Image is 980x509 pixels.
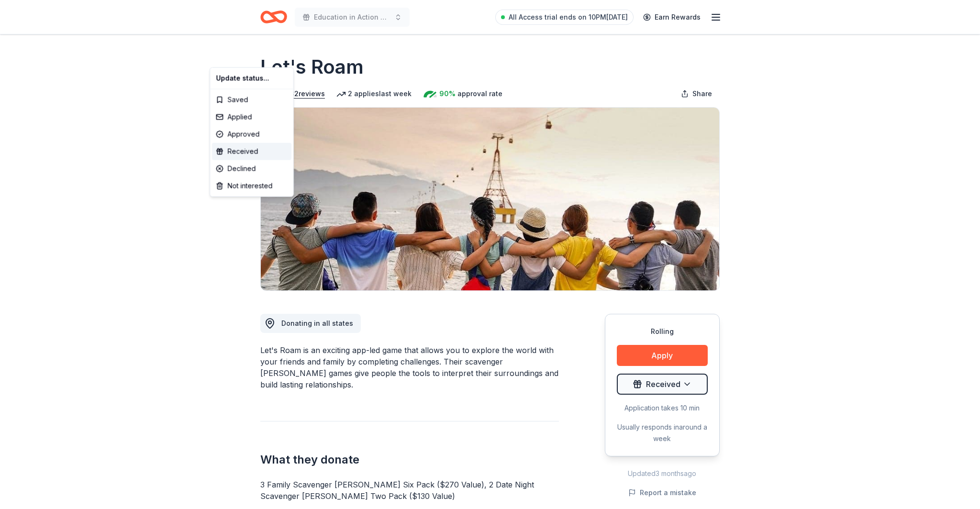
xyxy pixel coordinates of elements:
[212,160,291,177] div: Declined
[212,143,291,160] div: Received
[212,70,291,87] div: Update status...
[212,126,291,143] div: Approved
[314,11,390,23] span: Education in Action Trip Raffle
[212,177,291,195] div: Not interested
[212,109,291,126] div: Applied
[212,91,291,109] div: Saved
